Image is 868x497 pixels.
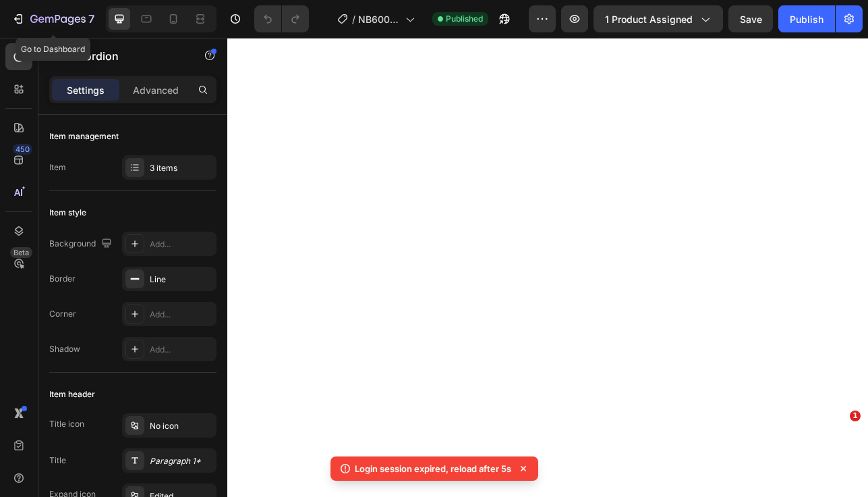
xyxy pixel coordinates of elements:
[133,83,179,97] p: Advanced
[13,144,32,155] div: 450
[150,455,213,467] div: Paragraph 1*
[605,12,693,26] span: 1 product assigned
[355,462,511,475] p: Login session expired, reload after 5s
[594,5,723,32] button: 1 product assigned
[790,12,823,26] div: Publish
[778,5,835,32] button: Publish
[446,13,483,25] span: Published
[49,388,95,400] div: Item header
[150,273,213,286] div: Line
[358,12,400,26] span: NB600 Groove
[49,130,119,142] div: Item management
[49,308,76,320] div: Corner
[10,247,32,258] div: Beta
[740,14,762,25] span: Save
[5,5,100,32] button: 7
[822,431,855,463] iframe: Intercom live chat
[88,11,94,27] p: 7
[49,235,115,253] div: Background
[728,5,773,32] button: Save
[150,420,213,432] div: No icon
[227,38,868,497] iframe: Design area
[850,411,861,421] span: 1
[49,207,86,219] div: Item style
[67,83,105,97] p: Settings
[49,454,66,467] div: Title
[150,162,213,174] div: 3 items
[49,343,80,355] div: Shadow
[49,418,84,430] div: Title icon
[65,48,180,64] p: Accordion
[150,344,213,356] div: Add...
[49,273,76,285] div: Border
[49,161,66,174] div: Item
[352,12,355,26] span: /
[150,309,213,321] div: Add...
[254,5,309,32] div: Undo/Redo
[150,238,213,251] div: Add...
